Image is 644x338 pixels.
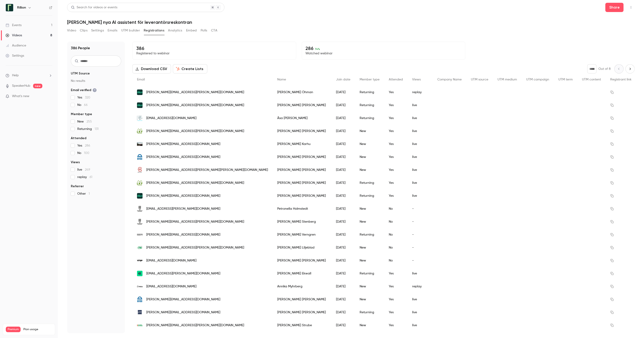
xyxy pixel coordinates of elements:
[331,138,355,151] div: [DATE]
[331,254,355,267] div: [DATE]
[408,254,433,267] div: -
[273,189,331,202] div: [PERSON_NAME] [PERSON_NAME]
[384,319,408,332] div: Yes
[71,45,90,51] h1: 386 People
[67,19,635,25] h1: [PERSON_NAME] nya AI assistent för leverantörsreskontran
[6,33,22,38] div: Videos
[306,46,462,51] p: 286
[355,151,384,163] div: New
[17,5,26,10] h6: Rillion
[355,163,384,176] div: New
[408,112,433,125] div: live
[84,151,89,155] span: 100
[137,128,143,134] img: lkf.se
[355,293,384,306] div: New
[408,138,433,151] div: live
[384,112,408,125] div: Yes
[273,151,331,163] div: [PERSON_NAME] [PERSON_NAME]
[77,103,88,107] span: No
[273,306,331,319] div: [PERSON_NAME] [PERSON_NAME]
[137,193,143,199] img: rillion.com
[273,319,331,332] div: [PERSON_NAME] Strube
[146,142,220,147] span: [PERSON_NAME][EMAIL_ADDRESS][DOMAIN_NAME]
[306,51,462,56] p: Watched webinar
[384,125,408,138] div: Yes
[47,94,52,98] iframe: Noticeable Trigger
[408,125,433,138] div: live
[137,284,143,289] img: hebafast.se
[137,232,143,237] img: varabostader.ser.se
[6,53,24,58] div: Settings
[146,181,244,185] span: [PERSON_NAME][EMAIL_ADDRESS][PERSON_NAME][DOMAIN_NAME]
[136,46,292,51] p: 386
[146,284,196,289] span: [EMAIL_ADDRESS][DOMAIN_NAME]
[137,180,143,186] img: lkf.se
[137,297,143,302] img: eriklarssonbygg.se
[384,138,408,151] div: Yes
[582,78,601,81] span: UTM content
[384,306,408,319] div: Yes
[137,154,143,160] img: eriklarssonbygg.se
[273,125,331,138] div: [PERSON_NAME] [PERSON_NAME]
[137,167,143,173] img: backer.se
[331,202,355,215] div: [DATE]
[137,102,143,108] img: rillion.com
[331,99,355,112] div: [DATE]
[384,241,408,254] div: No
[146,116,196,121] span: [EMAIL_ADDRESS][DOMAIN_NAME]
[146,90,244,95] span: [PERSON_NAME][EMAIL_ADDRESS][PERSON_NAME][DOMAIN_NAME]
[77,119,92,124] span: New
[408,163,433,176] div: live
[384,228,408,241] div: No
[77,167,90,172] span: live
[355,99,384,112] div: Returning
[408,267,433,280] div: live
[146,297,220,302] span: [PERSON_NAME][EMAIL_ADDRESS][DOMAIN_NAME]
[331,306,355,319] div: [DATE]
[211,27,217,34] button: CTA
[77,191,90,196] span: Other
[67,27,76,34] button: Video
[71,71,121,196] section: facet-groups
[77,143,90,148] span: Yes
[12,73,19,78] span: Help
[273,163,331,176] div: [PERSON_NAME] [PERSON_NAME]
[408,215,433,228] div: -
[331,151,355,163] div: [DATE]
[132,64,171,74] button: Download CSV
[77,151,89,155] span: No
[331,293,355,306] div: [DATE]
[408,280,433,293] div: replay
[408,86,433,99] div: replay
[384,254,408,267] div: No
[146,232,220,237] span: [PERSON_NAME][EMAIL_ADDRESS][DOMAIN_NAME]
[273,215,331,228] div: [PERSON_NAME] Stenberg
[85,144,90,147] span: 286
[315,47,320,51] span: 74 %
[277,78,286,81] span: Name
[437,78,462,81] span: Company Name
[605,3,624,12] button: Share
[137,89,143,95] img: rillion.com
[355,176,384,189] div: Returning
[6,43,26,48] div: Audience
[408,241,433,254] div: -
[146,271,220,276] span: [EMAIL_ADDRESS][PERSON_NAME][DOMAIN_NAME]
[408,293,433,306] div: live
[146,323,244,328] span: [PERSON_NAME][EMAIL_ADDRESS][PERSON_NAME][DOMAIN_NAME]
[273,138,331,151] div: [PERSON_NAME] Karhu
[408,99,433,112] div: live
[146,194,220,198] span: [PERSON_NAME][EMAIL_ADDRESS][DOMAIN_NAME]
[137,219,143,224] img: sv.se
[625,64,635,74] button: Next page
[273,99,331,112] div: [PERSON_NAME] [PERSON_NAME]
[273,228,331,241] div: [PERSON_NAME] Verngren
[6,4,13,11] img: Rillion
[71,79,121,83] p: No results
[6,23,22,28] div: Events
[355,267,384,280] div: Returning
[90,175,92,179] span: 61
[71,160,80,165] span: Views
[23,328,52,331] span: Plan usage
[6,73,52,78] li: help-dropdown-opener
